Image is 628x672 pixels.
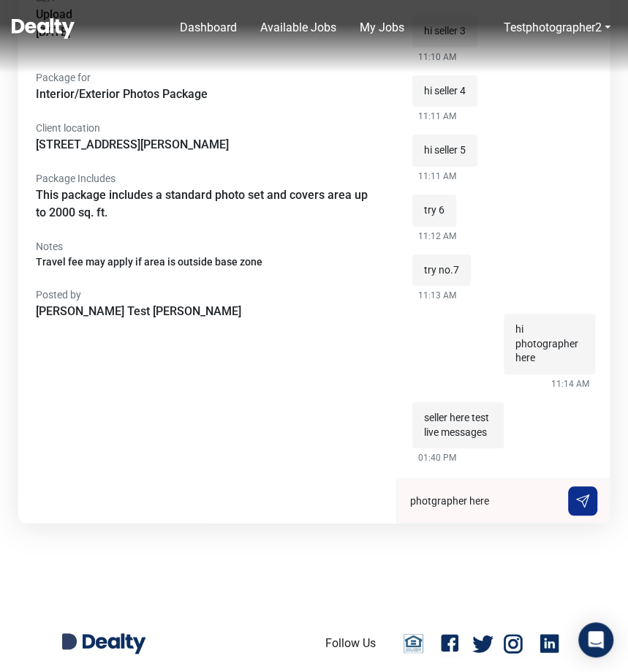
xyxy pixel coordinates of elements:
[418,170,456,183] span: 11:11 AM
[504,314,595,374] div: hi photographer here
[399,633,428,654] a: Email
[36,239,379,254] p: Notes
[354,13,410,42] a: My Jobs
[36,171,379,186] p: Package Includes
[412,195,456,227] div: try 6
[36,121,379,136] p: Client location
[537,629,567,658] a: Linkedin
[551,377,589,390] span: 11:14 AM
[410,494,559,509] input: Type anything here..
[325,635,376,652] li: Follow Us
[504,20,602,34] a: Testphotographer2
[418,289,456,302] span: 11:13 AM
[418,230,456,243] span: 11:12 AM
[36,86,379,103] p: Interior/Exterior Photos Package
[418,110,456,123] span: 11:11 AM
[578,622,613,657] div: Open Intercom Messenger
[36,287,379,303] p: Posted by
[36,186,379,222] p: This package includes a standard photo set and covers area up to 2000 sq. ft.
[501,629,530,658] a: Instagram
[418,451,456,464] span: 01:40 PM
[36,136,379,154] p: [STREET_ADDRESS][PERSON_NAME]
[436,629,465,658] a: Facebook
[36,254,379,270] p: Travel fee may apply if area is outside base zone
[412,75,477,107] div: hi seller 4
[498,13,616,42] a: Testphotographer2
[36,303,241,320] span: [PERSON_NAME] Test [PERSON_NAME]
[412,135,477,167] div: hi seller 5
[36,70,379,86] p: Package for
[412,254,471,287] div: try no.7
[12,18,75,39] img: Dealty - Buy, Sell & Rent Homes
[174,13,243,42] a: Dashboard
[472,629,493,658] a: Twitter
[254,13,342,42] a: Available Jobs
[412,402,504,448] div: seller here test live messages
